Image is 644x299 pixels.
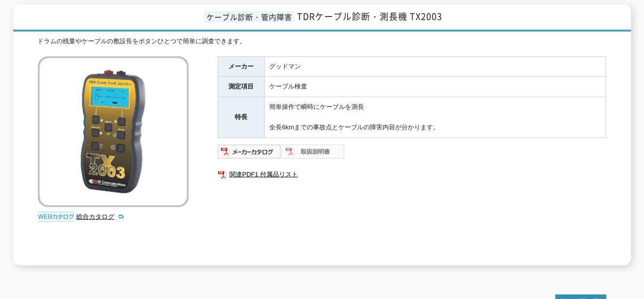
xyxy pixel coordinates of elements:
[218,150,281,158] a: メーカーカタログ
[204,11,295,22] span: ケーブル診断・管内障害
[38,56,189,207] img: TDRケーブル診断・測長機 TX2003
[38,212,74,222] img: webカタログ
[218,168,607,181] a: 関連PDF1 付属品リスト
[77,213,124,220] a: 総合カタログ
[218,77,264,97] th: 測定項目
[218,56,264,77] th: メーカー
[297,10,442,23] span: TDRケーブル診断・測長機 TX2003
[218,97,264,138] th: 特長
[264,56,606,77] td: グッドマン
[281,144,345,159] img: 取扱説明書
[281,150,345,158] a: 取扱説明書
[38,36,607,47] div: ドラムの残量やケーブルの敷設長をボタンひとつで簡単に調査できます。
[264,77,606,97] td: ケーブル検査
[264,97,606,138] td: 簡単操作で瞬時にケーブルを測長 全長6kmまでの事故点とケーブルの障害内容が分かります。
[218,144,281,159] img: メーカーカタログ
